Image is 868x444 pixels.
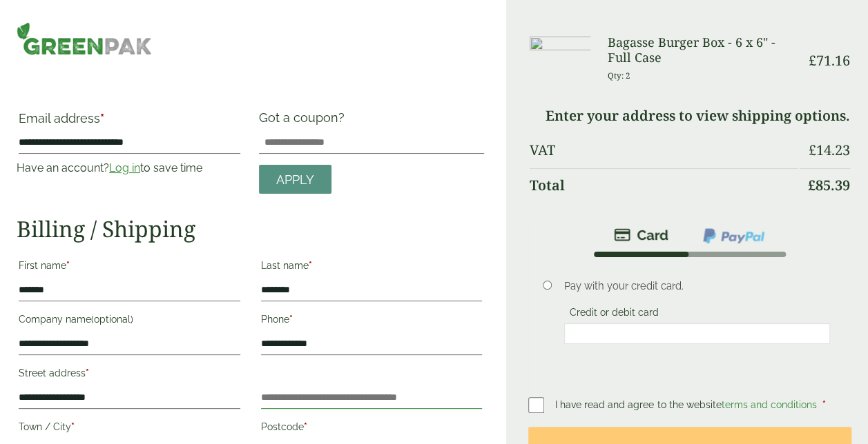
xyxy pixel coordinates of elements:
[19,310,240,333] label: Company name
[809,51,816,70] span: £
[809,141,816,159] span: £
[276,172,314,188] span: Apply
[809,141,850,159] bdi: 14.23
[530,134,798,167] th: VAT
[530,99,850,132] td: Enter your address to view shipping options.
[564,307,664,322] label: Credit or debit card
[808,176,850,194] bdi: 85.39
[309,260,312,271] abbr: required
[568,327,826,340] iframe: Secure payment input frame
[809,51,850,70] bdi: 71.16
[614,227,668,243] img: stripe.png
[304,421,307,432] abbr: required
[259,110,350,132] label: Got a coupon?
[86,367,89,379] abbr: required
[564,279,830,294] p: Pay with your credit card.
[19,256,240,279] label: First name
[607,70,630,81] small: Qty: 2
[808,176,816,194] span: £
[109,161,140,174] a: Log in
[261,310,483,333] label: Phone
[19,112,240,132] label: Email address
[100,111,104,125] abbr: required
[19,363,240,387] label: Street address
[530,168,798,202] th: Total
[66,260,70,271] abbr: required
[71,421,75,432] abbr: required
[91,314,133,325] span: (optional)
[289,314,293,325] abbr: required
[19,417,240,441] label: Town / City
[607,35,798,65] h3: Bagasse Burger Box - 6 x 6" - Full Case
[259,165,331,194] a: Apply
[261,256,483,279] label: Last name
[17,160,242,176] p: Have an account? to save time
[822,399,825,410] abbr: required
[17,216,484,242] h2: Billing / Shipping
[702,227,766,245] img: ppcp-gateway.png
[721,399,816,410] a: terms and conditions
[555,399,819,410] span: I have read and agree to the website
[17,22,152,55] img: GreenPak Supplies
[261,417,483,441] label: Postcode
